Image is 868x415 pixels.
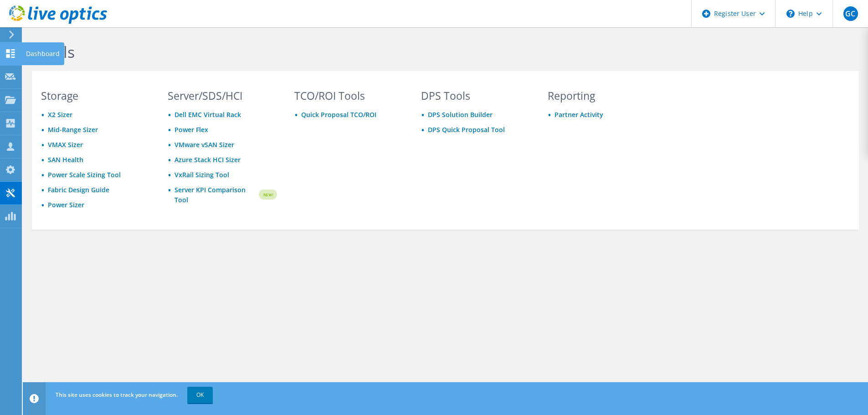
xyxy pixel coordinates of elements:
[257,184,277,205] img: new-badge.svg
[294,91,404,101] h3: TCO/ROI Tools
[175,185,257,205] a: Server KPI Comparison Tool
[41,91,150,101] h3: Storage
[56,391,178,399] span: This site uses cookies to track your navigation.
[175,170,229,179] a: VxRail Sizing Tool
[168,91,277,101] h3: Server/SDS/HCI
[421,91,530,101] h3: DPS Tools
[187,387,213,403] a: OK
[301,110,376,119] a: Quick Proposal TCO/ROI
[428,110,493,119] a: DPS Solution Builder
[48,200,84,209] a: Power Sizer
[175,110,241,119] a: Dell EMC Virtual Rack
[555,110,603,119] a: Partner Activity
[48,125,98,134] a: Mid-Range Sizer
[48,185,109,194] a: Fabric Design Guide
[175,140,234,149] a: VMware vSAN Sizer
[48,110,72,119] a: X2 Sizer
[786,10,795,18] svg: \n
[48,140,83,149] a: VMAX Sizer
[428,125,505,134] a: DPS Quick Proposal Tool
[175,155,241,164] a: Azure Stack HCI Sizer
[548,91,657,101] h3: Reporting
[48,155,83,164] a: SAN Health
[48,170,121,179] a: Power Scale Sizing Tool
[843,6,858,21] span: GC
[36,42,652,61] h1: Tools
[175,125,208,134] a: Power Flex
[21,42,64,65] div: Dashboard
